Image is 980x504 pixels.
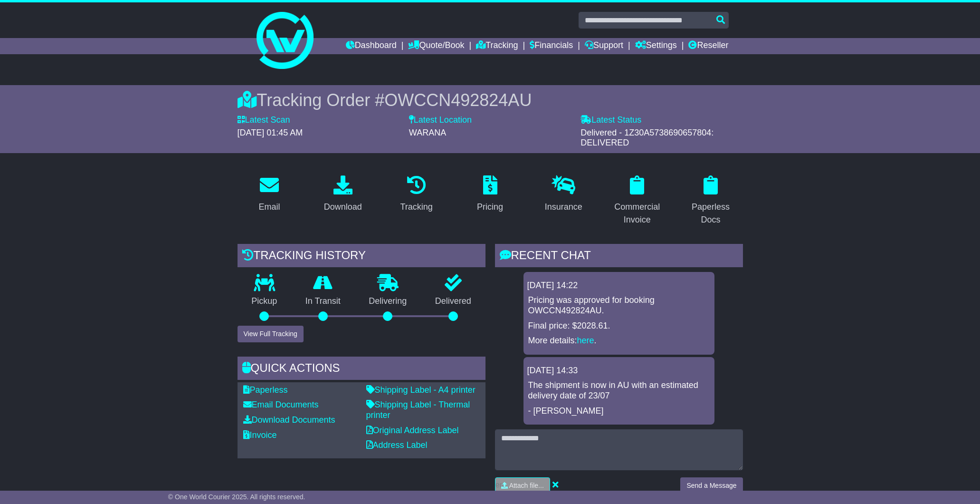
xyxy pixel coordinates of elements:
div: Tracking history [238,244,485,270]
p: More details: . [528,336,710,346]
a: Tracking [394,172,438,217]
a: Address Label [366,440,428,450]
div: [DATE] 14:33 [527,366,711,376]
p: Pickup [238,296,292,307]
a: Download [318,172,368,217]
a: Paperless Docs [679,172,743,230]
a: Shipping Label - Thermal printer [366,400,470,420]
a: Email Documents [243,400,319,409]
p: Delivered [421,296,485,307]
label: Latest Status [580,115,641,126]
a: Download Documents [243,415,335,425]
div: Quick Actions [238,357,485,382]
p: Pricing was approved for booking OWCCN492824AU. [528,295,710,316]
a: here [577,336,594,345]
a: Reseller [688,38,728,54]
a: Tracking [476,38,518,54]
div: Tracking Order # [238,90,743,110]
p: In Transit [291,296,355,307]
span: © One World Courier 2025. All rights reserved. [168,493,305,501]
span: WARANA [409,128,446,137]
a: Invoice [243,430,277,440]
a: Commercial Invoice [605,172,669,230]
div: [DATE] 14:22 [527,281,711,291]
span: Delivered - 1Z30A5738690657804: DELIVERED [580,128,714,148]
a: Original Address Label [366,426,459,435]
label: Latest Location [409,115,472,126]
a: Shipping Label - A4 printer [366,385,476,395]
p: Final price: $2028.61. [528,321,710,331]
div: Insurance [545,201,582,213]
a: Paperless [243,385,288,395]
div: Download [324,201,362,213]
a: Pricing [471,172,509,217]
div: Commercial Invoice [611,201,663,226]
a: Insurance [539,172,589,217]
div: Paperless Docs [685,201,737,226]
a: Email [252,172,286,217]
div: Email [258,201,280,213]
a: Support [585,38,623,54]
label: Latest Scan [238,115,290,126]
a: Dashboard [346,38,397,54]
span: [DATE] 01:45 AM [238,128,303,137]
p: Delivering [355,296,421,307]
p: The shipment is now in AU with an estimated delivery date of 23/07 [528,380,710,401]
div: Pricing [477,201,503,213]
p: - [PERSON_NAME] [528,406,710,417]
a: Quote/Book [408,38,464,54]
span: OWCCN492824AU [384,90,532,110]
a: Financials [530,38,573,54]
button: View Full Tracking [238,326,304,342]
div: RECENT CHAT [495,244,743,270]
button: Send a Message [680,477,742,494]
a: Settings [635,38,677,54]
div: Tracking [400,201,432,213]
